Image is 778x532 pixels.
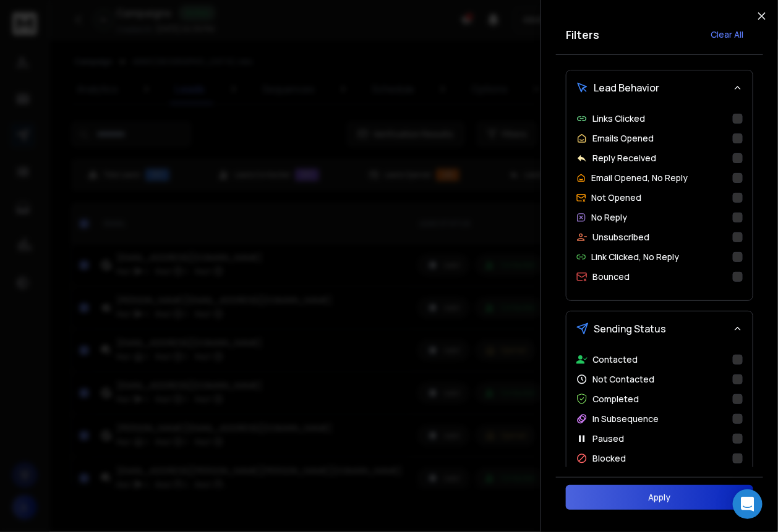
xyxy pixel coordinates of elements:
[592,152,656,164] p: Reply Received
[592,231,649,243] p: Unsubscribed
[592,433,624,445] p: Paused
[566,485,753,510] button: Apply
[566,26,599,43] h2: Filters
[592,353,638,366] p: Contacted
[592,112,645,125] p: Links Clicked
[592,271,630,283] p: Bounced
[701,22,753,47] button: Clear All
[594,80,659,95] span: Lead Behavior
[566,105,753,300] div: Lead Behavior
[591,172,688,184] p: Email Opened, No Reply
[592,132,654,145] p: Emails Opened
[592,373,654,386] p: Not Contacted
[733,489,763,519] div: Open Intercom Messenger
[591,251,679,263] p: Link Clicked, No Reply
[594,321,666,336] span: Sending Status
[591,211,627,224] p: No Reply
[592,393,639,405] p: Completed
[592,413,659,425] p: In Subsequence
[591,192,641,204] p: Not Opened
[566,70,753,105] button: Lead Behavior
[592,452,626,465] p: Blocked
[566,346,753,482] div: Sending Status
[566,311,753,346] button: Sending Status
